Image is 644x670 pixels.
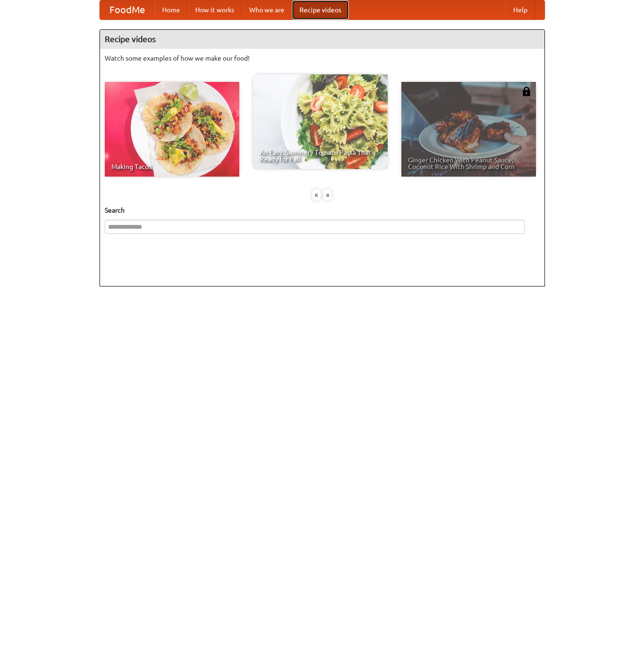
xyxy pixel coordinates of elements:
a: Making Tacos [105,82,239,177]
h5: Search [105,205,540,215]
a: Who we are [242,0,292,19]
a: FoodMe [100,0,154,19]
p: Watch some examples of how we make our food! [105,54,540,63]
a: An Easy, Summery Tomato Pasta That's Ready for Fall [253,74,388,169]
h4: Recipe videos [100,30,544,49]
div: « [312,189,321,201]
span: An Easy, Summery Tomato Pasta That's Ready for Fall [260,149,381,162]
div: » [323,189,332,201]
a: Help [506,0,535,19]
a: Home [154,0,188,19]
a: How it works [188,0,242,19]
span: Making Tacos [111,163,233,170]
img: 483408.png [522,87,531,96]
a: Recipe videos [292,0,349,19]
